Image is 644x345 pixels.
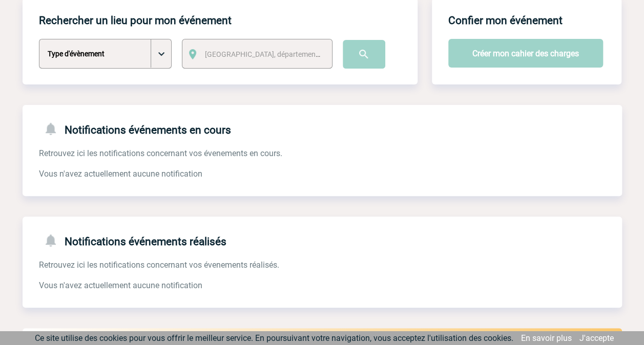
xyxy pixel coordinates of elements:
button: Créer mon cahier des charges [448,39,603,68]
h4: Notifications événements en cours [39,121,231,136]
span: Retrouvez ici les notifications concernant vos évenements en cours. [39,148,282,158]
span: Ce site utilise des cookies pour vous offrir le meilleur service. En poursuivant votre navigation... [35,333,513,343]
a: J'accepte [579,333,614,343]
span: [GEOGRAPHIC_DATA], département, région... [205,50,347,58]
a: En savoir plus [521,333,572,343]
img: notifications-24-px-g.png [43,233,65,248]
img: notifications-24-px-g.png [43,121,65,136]
input: Submit [343,40,385,69]
span: Vous n'avez actuellement aucune notification [39,169,202,179]
h4: Confier mon événement [448,14,563,27]
h4: Rechercher un lieu pour mon événement [39,14,232,27]
span: Retrouvez ici les notifications concernant vos évenements réalisés. [39,260,279,270]
span: Vous n'avez actuellement aucune notification [39,281,202,290]
h4: Notifications événements réalisés [39,233,226,248]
